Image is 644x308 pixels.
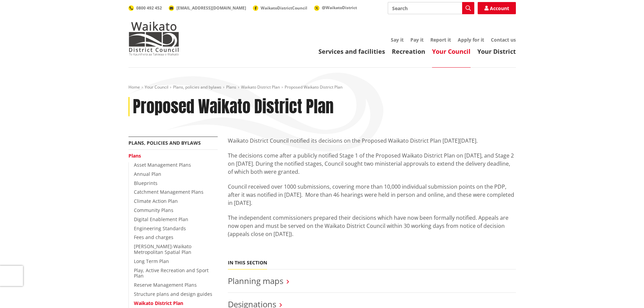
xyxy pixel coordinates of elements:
a: Catchment Management Plans [134,189,204,195]
input: Search input [388,2,474,14]
nav: breadcrumb [128,85,516,90]
span: [EMAIL_ADDRESS][DOMAIN_NAME] [176,5,246,11]
a: [EMAIL_ADDRESS][DOMAIN_NAME] [169,5,246,11]
a: Your Council [145,84,168,90]
a: Engineering Standards [134,225,186,232]
span: @WaikatoDistrict [322,5,357,10]
img: Waikato District Council - Te Kaunihera aa Takiwaa o Waikato [128,22,179,55]
a: Waikato District Plan [134,300,183,306]
a: Community Plans [134,207,173,213]
span: WaikatoDistrictCouncil [261,5,307,11]
a: Report it [430,37,451,43]
span: 0800 492 452 [136,5,162,11]
a: [PERSON_NAME]-Waikato Metropolitan Spatial Plan [134,243,191,255]
a: Plans, policies and bylaws [173,84,221,90]
a: Play, Active Recreation and Sport Plan [134,267,209,279]
a: Waikato District Plan [241,84,280,90]
a: Plans [226,84,236,90]
h5: In this section [228,260,267,266]
h1: Proposed Waikato District Plan [133,97,334,117]
a: Fees and charges [134,234,173,240]
a: Long Term Plan [134,258,169,264]
p: Council received over 1000 submissions, covering more than 10,000 individual submission points on... [228,183,516,207]
a: Blueprints [134,180,158,186]
a: Services and facilities [318,47,385,55]
a: Annual Plan [134,171,161,177]
a: Say it [391,37,404,43]
a: Reserve Management Plans [134,282,197,288]
a: Plans [128,152,141,159]
a: Recreation [392,47,425,55]
span: Proposed Waikato District Plan [285,84,342,90]
a: Your Council [432,47,471,55]
a: Structure plans and design guides [134,291,212,297]
a: @WaikatoDistrict [314,5,357,10]
a: Climate Action Plan [134,198,178,204]
a: WaikatoDistrictCouncil [253,5,307,11]
a: Asset Management Plans [134,162,191,168]
a: Home [128,84,140,90]
a: 0800 492 452 [128,5,162,11]
a: Planning maps [228,275,283,286]
p: Waikato District Council notified its decisions on the Proposed Waikato District Plan [DATE][DATE]. [228,137,516,145]
a: Account [478,2,516,14]
p: The independent commissioners prepared their decisions which have now been formally notified. App... [228,214,516,238]
a: Digital Enablement Plan [134,216,188,222]
a: Pay it [410,37,424,43]
a: Apply for it [458,37,484,43]
a: Plans, policies and bylaws [128,140,201,146]
a: Contact us [491,37,516,43]
a: Your District [477,47,516,55]
p: The decisions come after a publicly notified Stage 1 of the Proposed Waikato District Plan on [DA... [228,151,516,176]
